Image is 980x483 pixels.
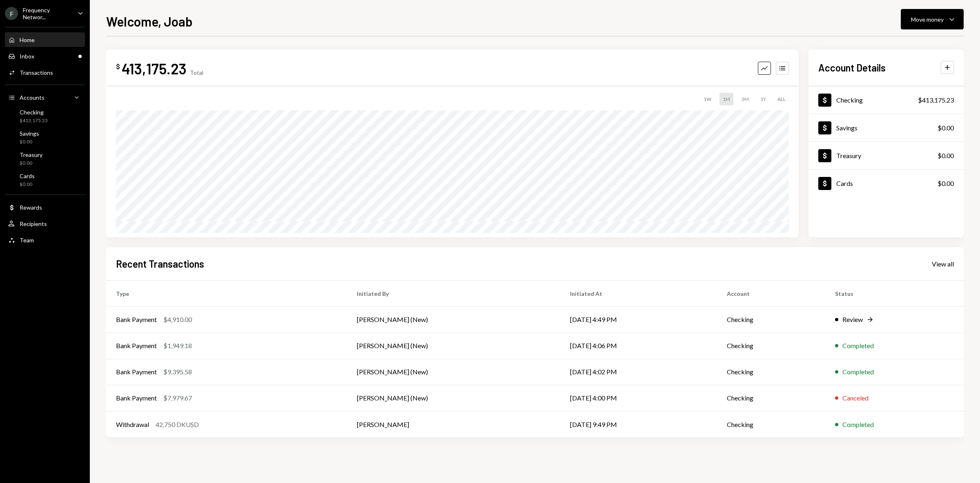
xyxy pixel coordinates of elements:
div: Accounts [20,94,45,101]
td: Checking [717,359,826,385]
a: Transactions [5,65,85,80]
div: 1W [700,93,715,105]
div: Treasury [20,151,42,158]
div: $0.00 [938,123,954,133]
div: $4,910.00 [163,315,192,324]
a: View all [932,259,954,268]
a: Savings$0.00 [808,114,964,141]
div: Cards [20,172,35,179]
div: Home [20,36,35,43]
td: [PERSON_NAME] (New) [347,333,560,359]
div: View all [932,260,954,268]
div: 3M [738,93,752,105]
div: Team [20,237,34,244]
a: Checking$413,175.23 [5,106,85,126]
th: Type [106,280,347,306]
div: Bank Payment [116,315,157,324]
div: $0.00 [938,179,954,188]
div: Cards [836,179,853,187]
td: [DATE] 4:06 PM [560,333,717,359]
div: Recipients [20,220,47,227]
div: 1M [719,93,733,105]
td: [PERSON_NAME] (New) [347,306,560,333]
a: Checking$413,175.23 [808,86,964,114]
div: $9,395.58 [163,367,192,377]
td: [DATE] 9:49 PM [560,411,717,437]
td: [PERSON_NAME] (New) [347,385,560,411]
td: Checking [717,385,826,411]
div: Move money [911,15,944,24]
td: Checking [717,306,826,333]
h2: Account Details [818,61,886,74]
div: $ [116,63,120,71]
td: Checking [717,333,826,359]
a: Rewards [5,200,85,215]
h1: Welcome, Joab [106,13,193,29]
td: [DATE] 4:02 PM [560,359,717,385]
td: [DATE] 4:00 PM [560,385,717,411]
th: Initiated By [347,280,560,306]
div: Transactions [20,69,53,76]
div: $0.00 [20,160,42,167]
a: Recipients [5,216,85,231]
div: $413,175.23 [918,95,954,105]
td: Checking [717,411,826,437]
div: Review [842,315,863,324]
th: Initiated At [560,280,717,306]
div: Bank Payment [116,341,157,351]
td: [PERSON_NAME] [347,411,560,437]
a: Treasury$0.00 [808,142,964,169]
h2: Recent Transactions [116,257,204,271]
a: Team [5,233,85,247]
div: $7,979.67 [163,393,192,403]
div: Bank Payment [116,367,157,377]
div: Savings [836,124,857,132]
div: Bank Payment [116,393,157,403]
a: Savings$0.00 [5,127,85,147]
a: Cards$0.00 [5,170,85,190]
div: $413,175.23 [20,117,48,124]
a: Accounts [5,90,85,105]
div: Treasury [836,152,861,159]
div: 42,750 DKUSD [156,420,199,429]
div: Rewards [20,204,42,211]
div: F [5,7,18,20]
a: Inbox [5,49,85,63]
div: Checking [20,109,48,116]
div: Frequency Networ... [23,7,71,20]
div: ALL [774,93,789,105]
div: Total [190,69,203,76]
div: Savings [20,130,39,137]
div: Withdrawal [116,420,149,429]
td: [DATE] 4:49 PM [560,306,717,333]
div: $1,949.18 [163,341,192,351]
td: [PERSON_NAME] (New) [347,359,560,385]
div: Canceled [842,393,869,403]
div: Completed [842,341,874,351]
div: 1Y [757,93,769,105]
a: Treasury$0.00 [5,149,85,168]
div: Checking [836,96,863,104]
a: Cards$0.00 [808,170,964,197]
button: Move money [901,9,964,29]
th: Status [825,280,964,306]
div: Inbox [20,53,34,60]
div: 413,175.23 [122,59,187,78]
a: Home [5,32,85,47]
div: Completed [842,367,874,377]
div: Completed [842,420,874,429]
div: $0.00 [20,181,35,188]
th: Account [717,280,826,306]
div: $0.00 [938,151,954,161]
div: $0.00 [20,139,39,145]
